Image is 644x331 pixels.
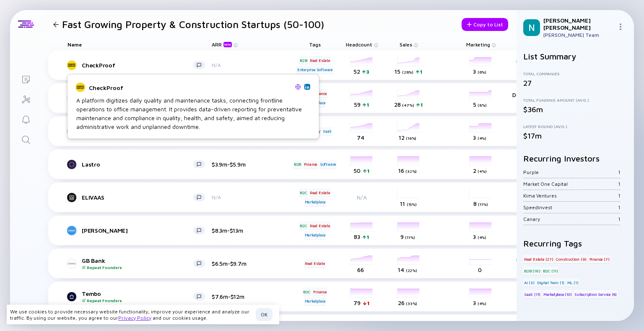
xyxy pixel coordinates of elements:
a: Lastro [68,159,212,169]
div: A-Round [504,190,559,205]
div: Speedinvest [523,204,618,210]
span: Marketing [466,41,490,48]
div: $3.9m-$5.9m [212,161,266,168]
span: Sales [400,41,412,48]
a: CheckProof [68,60,212,70]
h1: Fast Growing Property & Construction Startups (50-100) [62,18,324,30]
div: Market One Capital [523,181,618,187]
a: Search [10,129,42,149]
div: Latest Round (Avg.) [523,124,627,129]
div: 1 [618,181,621,187]
div: Finance (7) [589,255,610,263]
div: GB Bank [82,257,193,270]
div: $26m, [DATE] [504,265,559,271]
div: $165m, [DATE] [504,100,559,105]
div: [PERSON_NAME] [PERSON_NAME] [543,17,614,31]
div: ML (1) [566,278,579,287]
div: [DATE] [504,67,559,72]
div: 1 [618,192,621,199]
div: $18m, [DATE] [504,298,559,304]
h2: Recurring Tags [523,239,627,248]
img: Menu [617,23,624,30]
a: Privacy Policy [118,315,151,321]
div: Undisclosed [504,257,559,271]
div: $36m [523,105,627,114]
div: Marketplace [304,198,326,206]
div: Marketplace (10) [543,290,573,298]
div: CheckProof [89,84,292,91]
div: Undisclosed [504,58,559,72]
div: Tags [291,38,338,50]
div: Total Companies [523,71,627,76]
div: Real Estate (27) [523,255,554,263]
div: B2C (11) [542,267,558,275]
div: $5m, [DATE] [504,199,559,205]
div: Name [61,38,212,50]
div: Enterprise Software [296,66,333,74]
img: CheckProof Linkedin Page [305,85,309,89]
div: CheckProof [82,62,193,69]
div: 27 [523,79,532,87]
h2: Recurring Investors [523,154,627,163]
h2: List Summary [523,51,627,61]
div: B2B [300,321,309,329]
div: Debt Financing [504,91,559,105]
div: Real Estate [309,56,331,64]
div: B2B [299,56,308,64]
a: GB BankRepeat Founders [68,257,212,270]
div: ARR [212,41,234,47]
div: $21m, [DATE] [504,133,559,139]
div: Finance [303,160,318,169]
div: 1 [618,204,621,210]
button: Copy to List [462,18,508,31]
div: $8.3m-$13m [212,227,266,234]
div: SaaS [322,127,332,136]
div: N/A [338,185,385,209]
div: SaaS (11) [523,290,541,298]
div: Subscription Service (8) [574,290,618,298]
div: AI (3) [523,278,535,287]
span: Headcount [346,41,372,48]
img: CheckProof Website [295,84,301,90]
a: TemboRepeat Founders [68,290,212,303]
div: 1 [618,169,621,175]
div: B-Round [504,290,559,304]
div: 1 [618,216,621,222]
div: B2C [299,188,308,197]
a: Investor Map [10,89,42,109]
div: Digital Twin (1) [536,278,565,287]
div: $6.5m-$9.7m [212,260,266,267]
div: Seed [504,157,559,172]
div: $17m [523,131,627,140]
div: Real Estate [309,221,331,230]
div: Kima Ventures [523,192,618,199]
a: Lists [10,69,42,89]
div: Construction (9) [555,255,587,263]
div: Software [319,160,337,169]
div: A platform digitizes daily quality and maintenance tasks, connecting frontline operations to offi... [76,96,310,131]
div: N/A [212,62,266,68]
div: Tembo [82,290,193,303]
div: Insurance [310,321,329,329]
div: Canary [523,216,618,222]
div: Total Funding Amount (Avg.) [523,98,627,103]
div: Finance [312,287,327,296]
div: Real Estate [304,259,326,268]
div: Real Estate [309,188,331,197]
button: OK [256,308,273,321]
a: Reminders [10,109,42,129]
div: beta [223,42,232,47]
div: [PERSON_NAME] [82,227,193,234]
a: ELIVAAS [68,192,212,203]
div: B2C [302,287,311,296]
div: Repeat Founders [82,265,193,270]
div: B2C [299,221,308,230]
div: B2B (16) [523,267,541,275]
div: A-Round [504,124,559,139]
div: $3.3m, [DATE] [504,232,559,238]
div: N/A [212,194,266,200]
img: Nikki Profile Picture [523,19,540,36]
div: ELIVAAS [82,194,193,201]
